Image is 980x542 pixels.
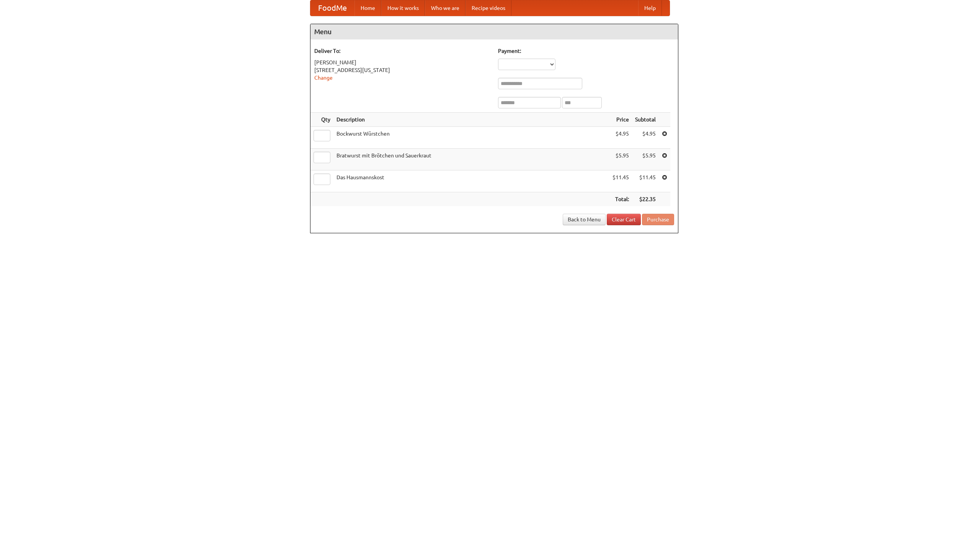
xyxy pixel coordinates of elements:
[314,59,490,66] div: [PERSON_NAME]
[632,192,659,206] th: $22.35
[310,0,354,16] a: FoodMe
[333,149,609,170] td: Bratwurst mit Brötchen und Sauerkraut
[609,192,632,206] th: Total:
[425,0,465,16] a: Who we are
[354,0,381,16] a: Home
[632,170,659,192] td: $11.45
[609,113,632,127] th: Price
[632,127,659,149] td: $4.95
[498,47,674,55] h5: Payment:
[642,214,674,225] button: Purchase
[632,149,659,170] td: $5.95
[314,47,490,55] h5: Deliver To:
[632,113,659,127] th: Subtotal
[465,0,511,16] a: Recipe videos
[609,127,632,149] td: $4.95
[563,214,606,225] a: Back to Menu
[314,66,490,74] div: [STREET_ADDRESS][US_STATE]
[333,127,609,149] td: Bockwurst Würstchen
[333,113,609,127] th: Description
[310,113,333,127] th: Qty
[381,0,425,16] a: How it works
[607,214,641,225] a: Clear Cart
[333,170,609,192] td: Das Hausmannskost
[310,24,678,39] h4: Menu
[609,149,632,170] td: $5.95
[314,75,333,81] a: Change
[638,0,662,16] a: Help
[609,170,632,192] td: $11.45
